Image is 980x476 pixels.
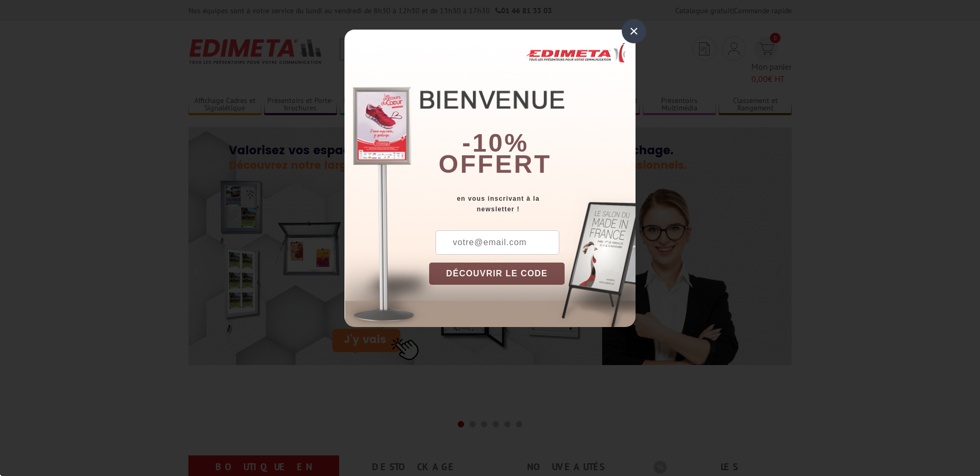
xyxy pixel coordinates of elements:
input: votre@email.com [435,230,559,255]
div: en vous inscrivant à la newsletter ! [429,193,636,214]
font: offert [439,150,552,178]
button: DÉCOUVRIR LE CODE [429,263,565,285]
div: × [622,19,646,43]
b: -10% [462,129,529,157]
